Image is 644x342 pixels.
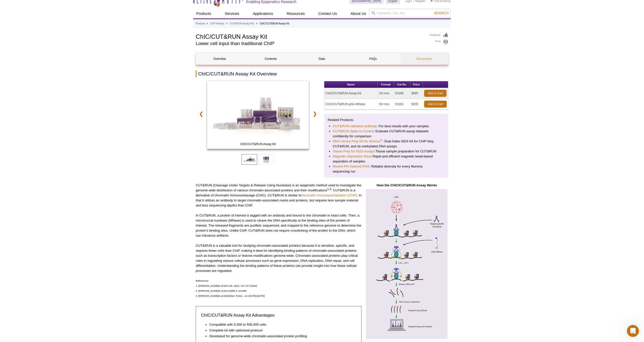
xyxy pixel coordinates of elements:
[315,9,340,18] a: Contact Us
[328,117,445,122] p: Related Products:
[250,9,276,18] a: Applications
[210,21,224,26] a: ChIP Assays
[196,183,361,208] p: CUT&RUN (Cleavage Under Targets & Release Using Nuclease) is an epigenetic method used to investi...
[209,328,351,333] li: Complete kit with optimized protocol
[429,32,448,38] a: Feedback
[333,149,376,154] a: Tissue Prep for NGS Assays:
[333,154,440,164] li: Rapid and efficient magnetic bead-based separation of samples
[410,81,423,88] th: Price
[196,41,424,46] h2: Lower cell input than traditional ChIP
[229,21,254,26] a: CUT&RUN Assay Kits
[400,53,448,65] a: Documents
[196,108,207,120] a: ❮
[309,108,320,120] a: ❯
[324,88,378,99] td: ChIC/CUT&RUN Assay Kit
[333,139,383,144] a: DNA Library Prep Kit for Illumina®
[195,21,205,26] a: Products
[209,322,351,327] li: Compatible with 5,000 to 500,000 cells
[424,90,447,97] a: Add to Cart
[333,124,377,129] a: CUT&RUN-validated antibody
[324,99,378,110] td: ChIC/CUT&RUN pAG-MNase
[410,99,423,110] td: $335
[284,9,308,18] a: Resources
[208,142,308,147] span: ChIC/CUT&RUN Assay Kit
[434,11,449,15] span: Search
[333,164,370,169] a: Diversi-Phi Indexed PhiX
[378,88,394,99] td: 24 rxns
[196,213,361,238] p: In CUT&RUN, a protein of interest is tagged with an antibody and bound to the chromatin in intact...
[218,284,224,287] em: et al.
[365,189,448,339] img: How the ChIC/CUT&RUN Assay Works
[377,183,437,187] strong: How the ChIC/CUT&RUN Assay Works
[369,9,451,17] input: Keyword, Cat. No.
[410,88,423,99] td: $585
[333,149,440,154] li: Tissue sample preparation for CUT&RUN
[218,289,224,292] em: et al.
[201,312,356,318] h3: ChIC/CUT&RUN Assay Kit Advantages:
[380,139,382,142] sup: ®
[222,9,242,18] a: Services
[230,294,243,297] em: Nat. Protoc.
[394,81,410,88] th: Cat No.
[298,53,345,65] a: Data
[207,81,309,149] img: ChIC/CUT&RUN Assay Kit
[226,22,228,25] li: »
[207,81,309,150] a: ChIC/CUT&RUN Assay Kit
[247,53,294,65] a: Contents
[627,325,639,337] iframe: Intercom live chat
[424,101,447,108] a: Add to Cart
[324,81,378,88] th: Name
[301,193,357,197] a: chromatin immunoprecipitation (ChIP)
[196,243,361,273] p: CUT&RUN is a valuable tool for studying chromatin-associated proteins because it is sensitive, sp...
[348,9,369,18] a: About Us
[349,53,397,65] a: FAQs
[207,22,208,25] li: »
[333,164,440,174] li: : Reliable diversity for every Illumina sequencing run
[378,99,394,110] td: 50 rxns
[196,278,361,298] p: References: 1. [PERSON_NAME] Mol Cell, 16(1): 147-157 (2004) 2. [PERSON_NAME] (2017) , e21856 3. ...
[209,334,351,339] li: Developed for genome-wide chromatin-associated protein profiling
[432,11,450,15] button: Search
[394,88,410,99] td: 53180
[193,9,214,18] a: Products
[333,124,440,129] li: : For best results with your samples
[196,32,424,40] h1: ChIC/CUT&RUN Assay Kit
[429,39,448,45] a: Print
[327,188,331,191] sup: 1-3
[196,70,448,77] h2: ChIC/CUT&RUN Assay Kit Overview
[196,53,243,65] a: Overview
[394,99,410,110] td: 53181
[378,81,394,88] th: Format
[259,22,289,25] li: ChIC/CUT&RUN Assay Kit
[230,289,237,292] em: Elife 6
[256,22,258,25] li: »
[333,154,373,159] a: Magnetic Separation Rack:
[333,139,440,149] li: : Dual Index NGS Kit for ChIP-Seq, CUT&RUN, and ds methylated DNA assays
[333,129,440,139] li: : Evaluate CUT&RUN assay datasets confidently for comparison
[218,294,224,297] em: et al.
[333,129,374,134] a: CUT&RUN Spike-In Control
